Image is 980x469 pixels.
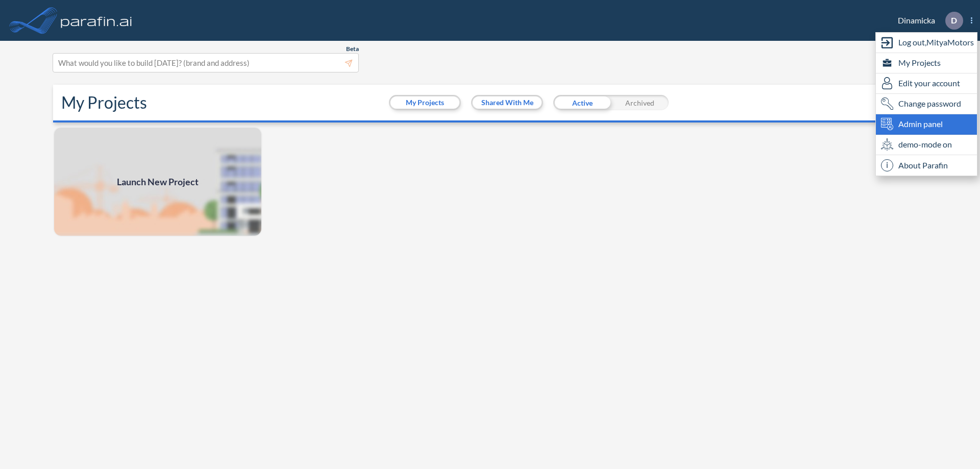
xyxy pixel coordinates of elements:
button: My Projects [390,96,459,109]
span: My Projects [898,57,941,69]
div: Log out [876,33,977,53]
span: About Parafin [898,159,948,171]
div: Archived [611,95,669,110]
span: Log out, MityaMotors [898,36,974,48]
button: Shared With Me [473,96,542,109]
div: Change password [876,94,977,114]
span: Beta [346,45,359,53]
div: Edit user [876,73,977,94]
span: Admin panel [898,118,943,130]
div: Dinamicka [883,12,972,30]
div: My Projects [876,53,977,73]
p: D [951,16,957,25]
div: Admin panel [876,114,977,135]
span: i [881,159,893,171]
h2: My Projects [61,93,147,112]
div: Active [553,95,611,110]
span: demo-mode on [898,138,952,151]
div: About Parafin [876,155,977,176]
div: demo-mode on [876,135,977,155]
img: add [53,127,262,237]
img: logo [59,10,134,31]
span: Change password [898,97,961,110]
span: Edit your account [898,77,960,89]
a: Launch New Project [53,127,262,237]
span: Launch New Project [117,175,199,189]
